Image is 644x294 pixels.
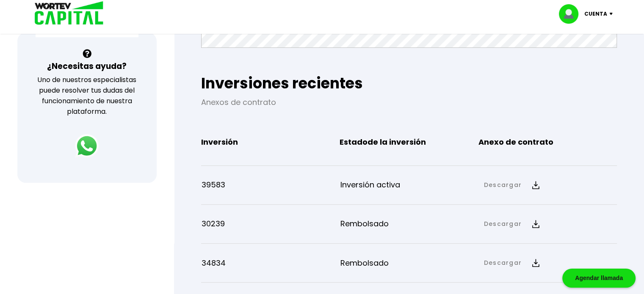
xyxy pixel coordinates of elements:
b: Inversión [201,136,238,148]
b: Estado [340,136,426,148]
p: Cuenta [584,8,607,20]
img: logos_whatsapp-icon.242b2217.svg [75,134,99,158]
img: icon-down [607,13,619,15]
a: Descargar [484,258,522,267]
img: descarga [532,181,539,189]
div: Agendar llamada [562,269,636,288]
a: Descargar [484,181,522,190]
img: profile-image [559,4,584,24]
h2: Inversiones recientes [201,75,617,92]
button: Descargar [479,176,544,194]
img: descarga [532,259,539,267]
img: descarga [532,220,539,228]
b: Anexo de contrato [478,136,553,148]
button: Descargar [479,215,544,233]
a: Descargar [484,220,522,228]
p: 39583 [202,179,340,191]
b: de la inversión [368,137,426,147]
p: Inversión activa [340,179,479,191]
p: 30239 [202,217,340,230]
p: Rembolsado [340,257,479,269]
button: Descargar [479,254,544,272]
p: 34834 [202,257,340,269]
a: Anexos de contrato [201,97,276,107]
p: Rembolsado [340,217,479,230]
p: Uno de nuestros especialistas puede resolver tus dudas del funcionamiento de nuestra plataforma. [28,74,146,117]
h3: ¿Necesitas ayuda? [47,60,127,72]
